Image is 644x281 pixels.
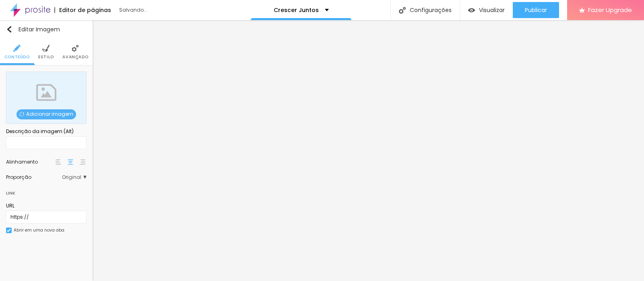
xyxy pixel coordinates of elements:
img: Icone [6,26,12,33]
p: Crescer Juntos [274,7,319,13]
span: Conteúdo [4,55,30,59]
div: Editar Imagem [6,26,60,33]
div: Link [6,189,15,197]
span: Original [62,175,87,180]
span: Publicar [525,7,547,13]
span: Estilo [38,55,54,59]
img: view-1.svg [468,7,475,14]
div: Link [6,184,87,198]
button: Visualizar [460,2,513,18]
img: Icone [7,228,11,232]
img: Icone [72,45,79,52]
img: Icone [13,45,21,52]
img: paragraph-center-align.svg [68,159,73,165]
div: Proporção [6,175,62,180]
img: Icone [42,45,50,52]
div: Alinhamento [6,160,54,164]
span: Visualizar [479,7,505,13]
button: Publicar [513,2,559,18]
span: Adicionar imagem [17,109,76,119]
span: Avançado [62,55,88,59]
div: URL [6,202,87,209]
img: paragraph-left-align.svg [56,159,61,165]
div: Salvando... [119,8,212,12]
div: Descrição da imagem (Alt) [6,128,87,135]
img: Icone [19,112,24,117]
span: Fazer Upgrade [588,6,632,13]
iframe: Editor [93,20,644,281]
img: Icone [399,7,406,14]
img: paragraph-right-align.svg [80,159,85,165]
div: Abrir em uma nova aba [14,228,64,232]
div: Editor de páginas [54,7,111,13]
